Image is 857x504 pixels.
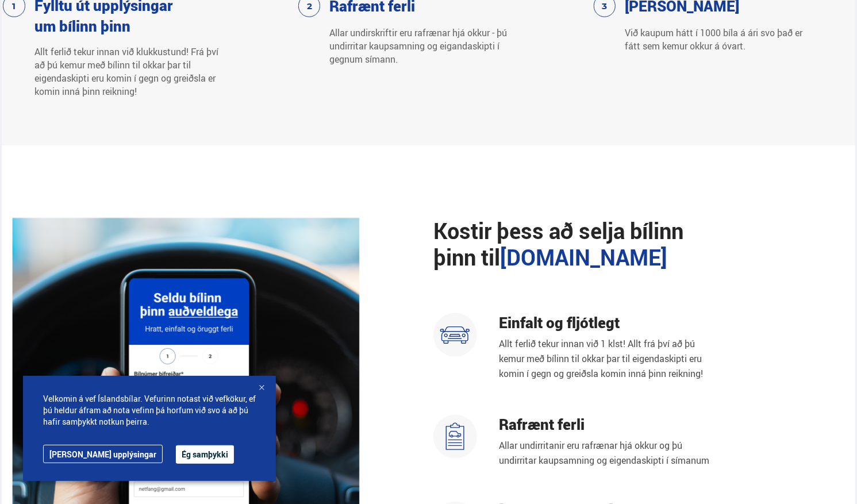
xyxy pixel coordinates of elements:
[499,313,718,332] h4: Einfalt og fljótlegt
[433,218,718,271] h2: Kostir þess að selja bílinn þinn til
[43,393,256,428] span: Velkomin á vef Íslandsbílar. Vefurinn notast við vefkökur, ef þú heldur áfram að nota vefinn þá h...
[440,422,470,451] img: ak92EVLVjm1eYQ-r.svg
[439,320,471,351] img: sxVYvPSuM98JaIvG.svg
[43,445,163,463] a: [PERSON_NAME] upplýsingar
[499,438,718,468] p: Allar undirritanir eru rafrænar hjá okkur og þú undirritar kaupsamning og eigendaskipti í símanum
[9,5,44,39] button: Open LiveChat chat widget
[625,26,812,53] p: Við kaupum hátt í 1000 bíla á ári svo það er fátt sem kemur okkur á óvart.
[329,26,517,66] p: Allar undirskriftir eru rafrænar hjá okkur - þú undirritar kaupsamning og eigandaskipti í gegnum ...
[500,243,667,272] span: [DOMAIN_NAME]
[34,45,222,98] p: Allt ferlið tekur innan við klukkustund! Frá því að þú kemur með bílinn til okkar þar til eigenda...
[499,336,718,381] p: Allt ferlið tekur innan við 1 klst! Allt frá því að þú kemur með bílinn til okkar þar til eigenda...
[176,445,234,464] button: Ég samþykki
[499,415,718,433] h4: Rafrænt ferli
